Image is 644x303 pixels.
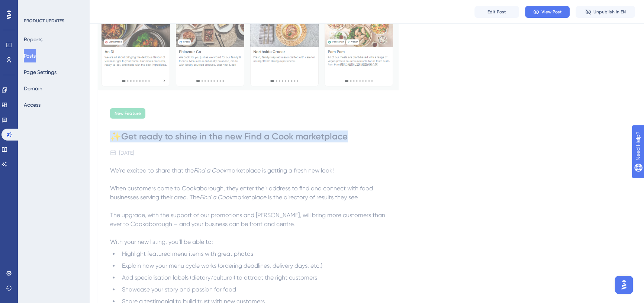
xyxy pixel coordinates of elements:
span: Edit Post [487,9,506,15]
button: View Post [525,6,570,18]
button: Reports [24,33,42,46]
span: Showcase your story and passion for food [122,286,236,293]
em: Find a Cook [200,194,232,201]
span: We’re excited to share that the [110,167,194,174]
button: Posts [24,49,36,62]
button: Page Settings [24,65,57,79]
div: ✨Get ready to shine in the new Find a Cook marketplace [110,130,387,142]
span: Add specialisation labels (dietary/cultural) to attract the right customers [122,274,317,281]
span: When customers come to Cookaborough, they enter their address to find and connect with food busin... [110,185,374,201]
button: Domain [24,82,42,95]
span: Unpublish in EN [593,9,626,15]
button: Access [24,98,41,112]
span: Explain how your menu cycle works (ordering deadlines, delivery days, etc.) [122,262,322,269]
iframe: UserGuiding AI Assistant Launcher [613,274,635,296]
span: The upgrade, with the support of our promotions and [PERSON_NAME], will bring more customers than... [110,212,387,228]
div: PRODUCT UPDATES [24,18,64,24]
span: marketplace is getting a fresh new look! [226,167,334,174]
span: View Post [541,9,562,15]
button: Unpublish in EN [576,6,635,18]
button: Edit Post [474,6,519,18]
div: New Feature [110,108,145,119]
div: [DATE] [119,148,134,157]
span: With your new listing, you’ll be able to: [110,238,213,245]
span: Need Help? [17,2,46,11]
span: Highlight featured menu items with great photos [122,250,253,257]
em: Find a Cook [194,167,226,174]
span: marketplace is the directory of results they see. [232,194,359,201]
